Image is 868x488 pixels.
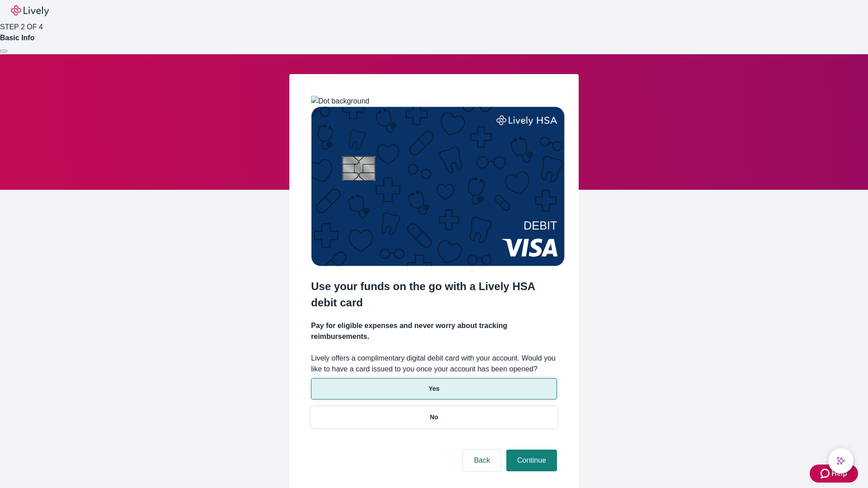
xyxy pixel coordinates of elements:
[311,96,369,107] img: Dot background
[836,456,845,465] svg: Lively AI Assistant
[821,468,831,479] svg: Zendesk support icon
[311,378,557,399] button: Yes
[506,450,557,471] button: Continue
[11,5,49,16] img: Lively
[810,465,858,483] button: Zendesk support iconHelp
[311,320,557,342] h4: Pay for eligible expenses and never worry about tracking reimbursements.
[831,468,847,479] span: Help
[828,448,854,474] button: chat
[311,353,557,375] label: Lively offers a complimentary digital debit card with your account. Would you like to have a card...
[429,384,439,394] p: Yes
[430,413,439,422] p: No
[463,450,501,471] button: Back
[311,278,557,311] h2: Use your funds on the go with a Lively HSA debit card
[311,107,565,266] img: Debit card
[311,407,557,428] button: No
